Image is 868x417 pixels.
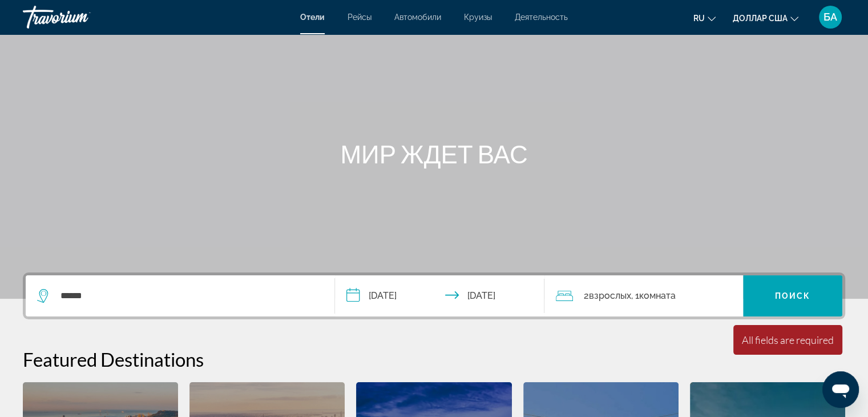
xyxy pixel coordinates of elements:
[742,334,834,346] div: All fields are required
[515,13,568,22] a: Деятельность
[693,10,716,26] button: Изменить язык
[823,11,837,23] font: БА
[588,290,631,301] font: взрослых
[335,275,545,316] button: Check-in date: Oct 9, 2025 Check-out date: Oct 12, 2025
[394,13,441,22] a: Автомобили
[300,13,325,22] a: Отели
[815,5,845,29] button: Меню пользователя
[340,139,527,169] font: МИР ЖДЕТ ВАС
[775,291,811,300] font: Поиск
[631,290,639,301] font: , 1
[822,371,859,408] iframe: Кнопка запуска окна обмена сообщениями
[733,10,798,26] button: Изменить валюту
[733,14,788,23] font: доллар США
[23,348,845,371] h2: Featured Destinations
[23,2,137,32] a: Травориум
[26,275,842,316] div: Виджет поиска
[544,275,743,316] button: Путешественники: 2 взрослых, 0 детей
[583,290,588,301] font: 2
[743,275,842,316] button: Поиск
[348,13,372,22] a: Рейсы
[639,290,675,301] font: комната
[464,13,492,22] a: Круизы
[693,14,705,23] font: ru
